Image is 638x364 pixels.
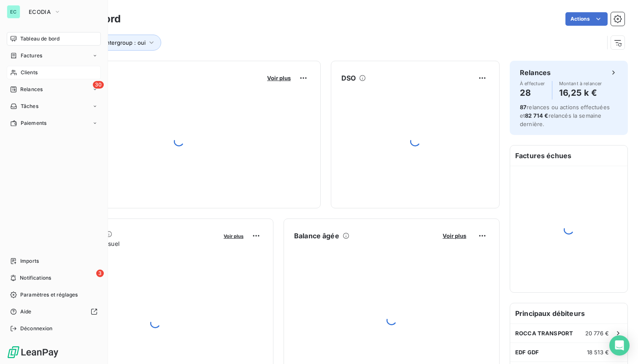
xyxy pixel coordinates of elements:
span: relances ou actions effectuées et relancés la semaine dernière. [520,104,610,127]
span: À effectuer [520,81,545,86]
span: Voir plus [224,233,243,239]
span: 20 776 € [585,330,609,337]
span: Voir plus [443,232,466,239]
span: Tâches [21,102,38,110]
span: Voir plus [267,75,291,81]
span: Déconnexion [20,325,53,332]
span: ECODIA [29,8,51,15]
a: Aide [7,305,101,318]
span: Chiffre d'affaires mensuel [48,239,218,248]
button: Voir plus [440,232,469,240]
span: Imports [20,257,39,265]
span: Tableau de bord [20,35,59,43]
span: Paiements [21,119,46,127]
h4: 16,25 k € [559,86,602,100]
div: Open Intercom Messenger [609,335,630,356]
button: Actions [565,12,608,26]
h6: Factures échues [510,146,627,166]
span: 82 714 € [525,112,548,119]
img: Logo LeanPay [7,345,59,359]
span: Relances [20,86,43,93]
span: Factures [21,52,42,59]
h6: Relances [520,67,551,78]
h6: Balance âgée [294,231,339,241]
div: EC [7,5,20,19]
span: 18 513 € [587,349,609,356]
span: Clients [21,69,38,76]
span: Montant à relancer [559,81,602,86]
span: Paramètres et réglages [20,291,78,299]
h6: DSO [341,73,356,83]
span: 87 [520,104,527,111]
span: Notifications [20,274,51,282]
span: Intergroup : oui [105,39,146,46]
span: ROCCA TRANSPORT [515,330,573,337]
button: Intergroup : oui [93,35,161,51]
button: Voir plus [265,74,293,82]
span: Aide [20,308,32,315]
h4: 28 [520,86,545,100]
span: 30 [93,81,104,89]
h6: Principaux débiteurs [510,303,627,324]
button: Voir plus [221,232,246,240]
span: EDF GDF [515,349,539,356]
span: 3 [96,270,104,277]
